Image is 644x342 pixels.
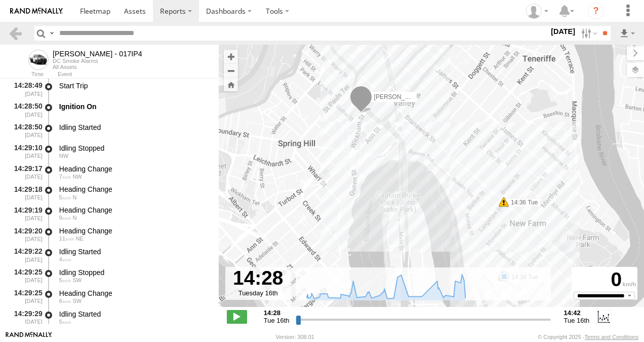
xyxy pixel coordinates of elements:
a: Terms and Conditions [585,334,638,340]
div: 14:29:10 [DATE] [8,142,44,161]
div: 14:28:50 [DATE] [8,121,44,140]
div: Heading Change [59,185,209,194]
div: Idling Stopped [59,268,209,277]
div: Marco DiBenedetto [522,4,552,19]
div: © Copyright 2025 - [538,334,638,340]
div: Heading Change [59,226,209,235]
span: Heading: 334 [72,174,82,180]
strong: 14:28 [264,309,290,317]
i: ? [588,3,604,19]
div: 14:29:22 [DATE] [8,246,44,264]
span: 5 [59,319,71,325]
span: 5 [59,277,71,283]
button: Zoom out [224,63,238,78]
span: [PERSON_NAME] - 017IP4 [374,93,449,100]
span: Heading: 318 [59,153,68,159]
span: 6 [59,298,71,304]
span: 5 [59,194,71,200]
div: All Assets [53,64,142,70]
div: Nathan - 017IP4 - View Asset History [53,50,142,58]
span: 7 [59,174,71,180]
a: Visit our Website [6,332,52,342]
div: 14:29:29 [DATE] [8,308,44,327]
span: 9 [59,215,71,221]
div: Heading Change [59,164,209,174]
div: DC Smoke Alarms [53,58,142,64]
img: rand-logo.svg [10,8,63,15]
span: 11 [59,235,74,242]
div: Heading Change [59,289,209,298]
div: Idling Stopped [59,144,209,153]
div: 14:29:18 [DATE] [8,184,44,202]
div: Event [58,72,219,77]
span: Heading: 20 [72,215,76,221]
a: Back to previous Page [8,26,23,41]
div: 14:28:49 [DATE] [8,80,44,98]
div: Idling Started [59,123,209,132]
label: 14:36 Tue [504,198,541,207]
span: Heading: 44 [76,235,84,242]
div: Start Trip [59,81,209,90]
span: 4 [59,256,71,262]
div: 14:29:25 [DATE] [8,266,44,285]
label: Search Filter Options [577,26,599,41]
div: Version: 308.01 [276,334,314,340]
strong: 14:42 [564,309,590,317]
span: Heading: 358 [72,194,76,200]
span: Tue 16th Sep 2025 [564,317,590,324]
span: Heading: 218 [72,298,82,304]
label: Export results as... [619,26,636,41]
div: 14:28:50 [DATE] [8,100,44,119]
div: Heading Change [59,206,209,215]
span: Heading: 218 [72,277,82,283]
div: 0 [573,268,636,292]
button: Zoom in [224,50,238,63]
div: Ignition On [59,102,209,111]
div: 14:29:25 [DATE] [8,287,44,306]
div: 14:29:20 [DATE] [8,225,44,244]
div: 14:29:19 [DATE] [8,204,44,223]
div: Idling Started [59,310,209,319]
button: Zoom Home [224,78,238,91]
label: [DATE] [549,26,577,37]
div: Idling Started [59,247,209,256]
label: Search Query [48,26,56,41]
label: Play/Stop [227,310,247,323]
span: Tue 16th Sep 2025 [264,317,290,324]
div: Time [8,72,44,77]
div: 14:29:17 [DATE] [8,163,44,182]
